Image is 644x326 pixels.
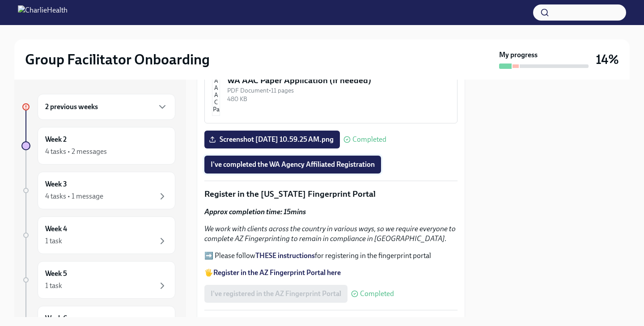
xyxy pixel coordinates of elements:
[204,224,456,243] em: We work with clients across the country in various ways, so we require everyone to complete AZ Fi...
[212,62,220,116] img: WA AAC Paper Application (if needed)
[204,207,306,216] strong: Approx completion time: 15mins
[204,131,340,148] label: Screenshot [DATE] 10.59.25 AM.png
[499,50,538,60] strong: My progress
[45,281,62,291] div: 1 task
[45,102,98,112] h6: 2 previous weeks
[25,51,210,68] h2: Group Facilitator Onboarding
[352,136,386,143] span: Completed
[213,268,341,277] a: Register in the AZ Fingerprint Portal here
[227,95,450,103] div: 480 KB
[211,160,375,169] span: I've completed the WA Agency Affiliated Registration
[21,216,175,254] a: Week 41 task
[227,86,450,95] div: PDF Document • 11 pages
[204,188,458,200] p: Register in the [US_STATE] Fingerprint Portal
[21,172,175,209] a: Week 34 tasks • 1 message
[204,268,458,278] p: 🖐️
[21,127,175,165] a: Week 24 tasks • 2 messages
[45,135,67,144] h6: Week 2
[255,251,315,260] a: THESE instructions
[45,191,103,201] div: 4 tasks • 1 message
[45,269,67,279] h6: Week 5
[45,236,62,246] div: 1 task
[21,261,175,299] a: Week 51 task
[360,290,394,297] span: Completed
[211,135,334,144] span: Screenshot [DATE] 10.59.25 AM.png
[45,147,107,157] div: 4 tasks • 2 messages
[38,94,175,120] div: 2 previous weeks
[45,224,67,234] h6: Week 4
[204,55,458,123] button: WA AAC Paper Application (if needed)PDF Document•11 pages480 KB
[204,156,381,174] button: I've completed the WA Agency Affiliated Registration
[18,5,68,20] img: CharlieHealth
[45,179,67,189] h6: Week 3
[596,51,619,68] h3: 14%
[227,75,450,86] div: WA AAC Paper Application (if needed)
[204,251,458,261] p: ➡️ Please follow for registering in the fingerprint portal
[45,313,67,323] h6: Week 6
